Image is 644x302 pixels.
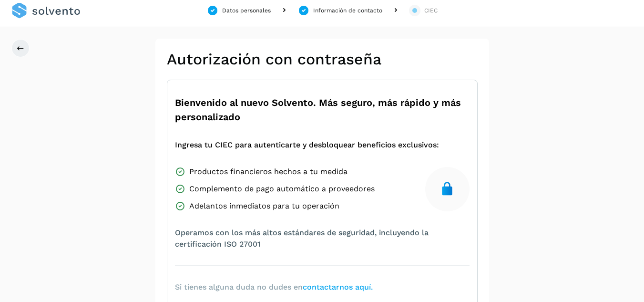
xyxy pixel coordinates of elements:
span: Productos financieros hechos a tu medida [189,166,348,177]
div: CIEC [424,6,438,15]
div: Datos personales [222,6,271,15]
span: Bienvenido al nuevo Solvento. Más seguro, más rápido y más personalizado [175,95,470,124]
img: secure [440,181,455,197]
span: Adelantos inmediatos para tu operación [189,200,339,212]
span: Ingresa tu CIEC para autenticarte y desbloquear beneficios exclusivos: [175,139,439,151]
div: Información de contacto [313,6,382,15]
a: contactarnos aquí. [303,282,373,292]
span: Operamos con los más altos estándares de seguridad, incluyendo la certificación ISO 27001 [175,227,470,250]
span: Si tienes alguna duda no dudes en [175,281,373,293]
span: Complemento de pago automático a proveedores [189,183,375,195]
h2: Autorización con contraseña [167,50,478,68]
